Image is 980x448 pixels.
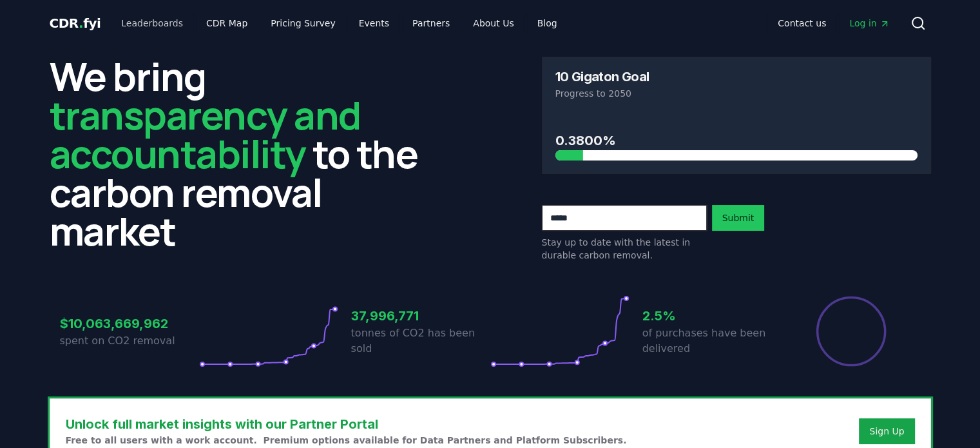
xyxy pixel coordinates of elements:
p: spent on CO2 removal [60,333,199,349]
span: transparency and accountability [50,88,361,180]
h3: Unlock full market insights with our Partner Portal [66,414,627,434]
a: Blog [527,12,568,35]
nav: Main [111,12,567,35]
a: Partners [402,12,460,35]
a: Log in [839,12,899,35]
a: Contact us [767,12,836,35]
a: Pricing Survey [260,12,345,35]
h3: 37,996,771 [351,306,490,326]
a: CDR.fyi [50,14,101,32]
a: Events [349,12,399,35]
a: CDR Map [196,12,258,35]
a: Leaderboards [111,12,193,35]
span: CDR fyi [50,15,101,31]
h3: 2.5% [642,306,782,326]
p: Free to all users with a work account. Premium options available for Data Partners and Platform S... [66,434,627,447]
p: Stay up to date with the latest in durable carbon removal. [542,236,707,262]
h3: $10,063,669,962 [60,314,199,333]
a: About Us [463,12,524,35]
p: Progress to 2050 [555,87,918,100]
span: Log in [849,17,889,30]
nav: Main [767,12,899,35]
button: Sign Up [859,418,914,444]
button: Submit [712,205,765,231]
div: Percentage of sales delivered [815,295,887,367]
h3: 0.3800% [555,131,918,150]
span: . [79,15,83,31]
p: tonnes of CO2 has been sold [351,326,490,356]
h3: 10 Gigaton Goal [555,70,649,83]
h2: We bring to the carbon removal market [50,57,439,250]
a: Sign Up [869,425,904,438]
p: of purchases have been delivered [642,326,782,356]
